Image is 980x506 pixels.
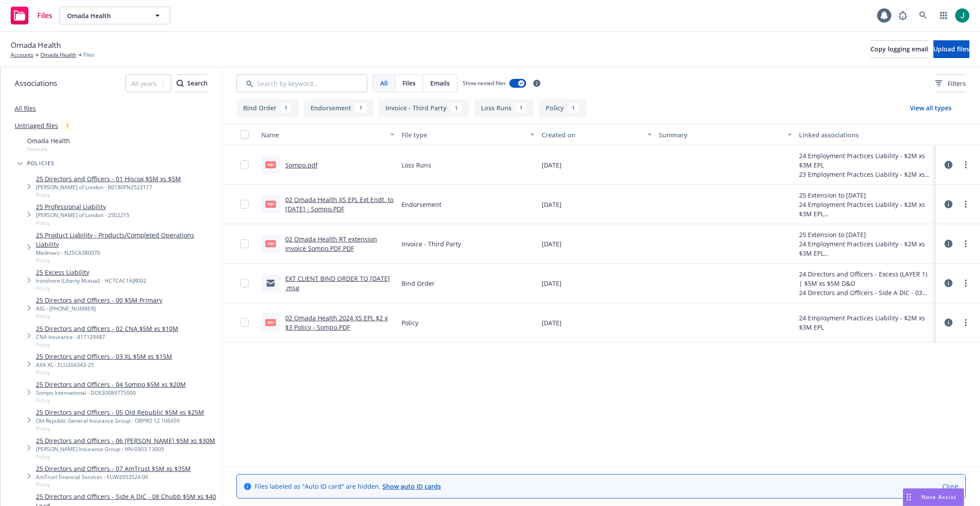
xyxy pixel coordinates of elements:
[960,199,971,210] a: more
[36,211,130,219] div: [PERSON_NAME] of London - 2502215
[430,78,450,88] span: Emails
[542,239,562,249] span: [DATE]
[62,121,74,131] div: 1
[36,341,178,348] span: Policy
[280,103,292,113] div: 1
[36,257,218,264] span: Policy
[799,313,932,332] div: 24 Employment Practices Liability - $2M xs $3M EPL
[27,136,70,145] span: Omada Health
[11,51,33,59] a: Accounts
[894,7,912,24] a: Report a Bug
[903,488,964,506] button: Nova Assist
[285,195,394,213] a: 02 Omada Health XS EPL Ext Endt. to [DATE] - Sompo.PDF
[379,99,469,117] button: Invoice - Third Party
[355,103,367,113] div: 1
[261,130,385,140] div: Name
[36,473,191,481] div: AmTrust Financial Services - EUW2053524 00
[933,45,969,53] span: Upload files
[36,436,215,445] a: 25 Directors and Officers - 06 [PERSON_NAME] $5M xs $30M
[935,7,952,24] a: Switch app
[799,191,932,200] div: 25 Extension to [DATE]
[36,324,178,333] a: 25 Directors and Officers - 02 CNA $5M xs $10M
[799,130,932,140] div: Linked associations
[960,160,971,170] a: more
[36,417,204,424] div: Old Republic General Insurance Group - ORPRO 12 106459
[255,482,441,491] span: Files labeled as "Auto ID card" are hidden.
[401,318,418,327] span: Policy
[401,130,525,140] div: File type
[59,7,170,24] button: Omada Health
[177,74,208,92] button: SearchSearch
[36,277,146,284] div: Ironshore (Liberty Mutual) - HC7CAC1AJR002
[401,200,441,209] span: Endorsement
[398,124,538,145] button: File type
[15,78,57,89] span: Associations
[27,145,70,153] span: Account
[948,79,966,88] span: Filters
[240,160,249,169] input: Toggle Row Selected
[935,74,966,92] button: Filters
[36,408,204,417] a: 25 Directors and Officers - 05 Old Republic $5M xs $25M
[914,7,932,24] a: Search
[304,99,374,117] button: Endorsement
[258,124,398,145] button: Name
[36,230,218,249] a: 25 Product Liability - Products/Completed Operations Liability
[36,352,172,361] a: 25 Directors and Officers - 03 XL $5M xs $15M
[515,103,527,113] div: 1
[240,318,249,327] input: Toggle Row Selected
[463,79,506,87] span: Show nested files
[7,3,56,28] a: Files
[36,296,162,305] a: 25 Directors and Officers - 00 $5M Primary
[36,481,191,488] span: Policy
[285,314,388,331] a: 02 Omada Health 2024 XS EPL $2 x $3 Policy - Sompo.PDF
[36,268,146,277] a: 25 Excess Liability
[265,240,276,247] span: PDF
[799,239,932,258] div: 24 Employment Practices Liability - $2M xs $3M EPL
[36,312,162,320] span: Policy
[799,269,932,288] div: 24 Directors and Officers - Excess (LAYER 1) | $5M xs $5M D&O
[955,8,969,23] img: photo
[285,161,318,169] a: Sompo.pdf
[36,191,181,199] span: Policy
[236,99,299,117] button: Bind Order
[285,274,390,292] a: EXT CLIENT BIND ORDER TO [DATE] .msg
[542,318,562,327] span: [DATE]
[960,238,971,249] a: more
[567,103,579,113] div: 1
[933,40,969,58] button: Upload files
[265,201,276,207] span: PDF
[40,51,76,59] a: Omada Health
[15,121,58,130] a: Untriaged files
[67,11,144,20] span: Omada Health
[36,305,162,312] div: AIG - [PHONE_NUMBER]
[539,99,586,117] button: Policy
[799,200,932,218] div: 24 Employment Practices Liability - $2M xs $3M EPL
[474,99,534,117] button: Loss Runs
[265,319,276,326] span: PDF
[36,389,186,397] div: Sompo International - DOX30089775000
[799,230,932,239] div: 25 Extension to [DATE]
[896,99,966,117] button: View all types
[655,124,795,145] button: Summary
[240,200,249,209] input: Toggle Row Selected
[659,130,782,140] div: Summary
[450,103,462,113] div: 1
[36,464,191,473] a: 25 Directors and Officers - 07 AmTrust $5M xs $35M
[870,40,928,58] button: Copy logging email
[15,104,36,113] a: All files
[542,200,562,209] span: [DATE]
[960,317,971,328] a: more
[36,219,130,227] span: Policy
[382,482,441,490] a: Show auto ID cards
[36,284,146,292] span: Policy
[36,445,215,453] div: [PERSON_NAME] Insurance Group - HN-0303-13005
[795,124,936,145] button: Linked associations
[177,75,208,92] div: Search
[401,160,431,170] span: Loss Runs
[83,51,94,59] span: Files
[36,397,186,404] span: Policy
[240,130,249,139] input: Select all
[27,161,55,166] span: Policies
[36,369,172,376] span: Policy
[921,493,956,501] span: Nova Assist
